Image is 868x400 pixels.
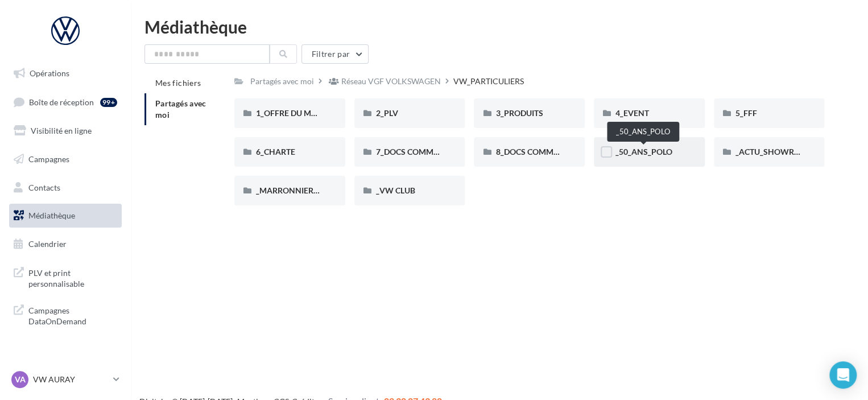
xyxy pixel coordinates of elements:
[341,76,441,87] div: Réseau VGF VOLKSWAGEN
[7,261,124,294] a: PLV et print personnalisable
[301,44,369,64] button: Filtrer par
[7,232,124,256] a: Calendrier
[7,119,124,143] a: Visibilité en ligne
[28,154,69,164] span: Campagnes
[29,97,94,106] span: Boîte de réception
[495,147,597,156] span: 8_DOCS COMMUNICATION
[30,68,69,78] span: Opérations
[7,147,124,171] a: Campagnes
[250,76,314,87] div: Partagés avec moi
[155,98,206,119] span: Partagés avec moi
[155,78,201,88] span: Mes fichiers
[256,108,324,118] span: 1_OFFRE DU MOIS
[376,185,415,195] span: _VW CLUB
[256,185,330,195] span: _MARRONNIERS_25
[735,147,814,156] span: _ACTU_SHOWROOM
[31,126,92,135] span: Visibilité en ligne
[7,176,124,200] a: Contacts
[7,204,124,228] a: Médiathèque
[28,211,75,220] span: Médiathèque
[495,108,543,118] span: 3_PRODUITS
[28,239,67,249] span: Calendrier
[15,374,26,385] span: VA
[615,147,672,156] span: _50_ANS_POLO
[144,18,854,35] div: Médiathèque
[9,369,122,390] a: VA VW AURAY
[376,147,468,156] span: 7_DOCS COMMERCIAUX
[735,108,757,118] span: 5_FFF
[615,108,649,118] span: 4_EVENT
[7,298,124,332] a: Campagnes DataOnDemand
[829,361,857,389] div: Open Intercom Messenger
[28,182,60,192] span: Contacts
[100,98,117,107] div: 99+
[28,303,117,327] span: Campagnes DataOnDemand
[7,90,124,114] a: Boîte de réception99+
[607,122,679,142] div: _50_ANS_POLO
[28,265,117,290] span: PLV et print personnalisable
[256,147,295,156] span: 6_CHARTE
[33,374,109,385] p: VW AURAY
[376,108,398,118] span: 2_PLV
[453,76,524,87] div: VW_PARTICULIERS
[7,61,124,85] a: Opérations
